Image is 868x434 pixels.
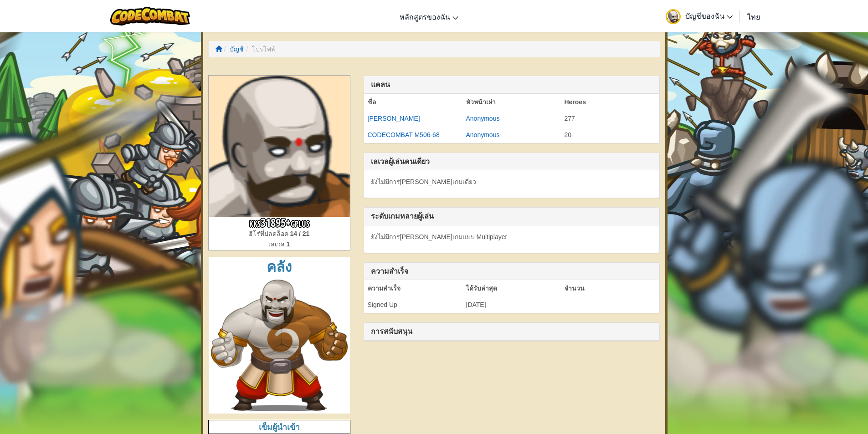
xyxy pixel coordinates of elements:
[371,177,652,186] p: ยังไม่มีการ[PERSON_NAME]เกมเดี่ยว
[368,131,440,138] a: CODECOMBAT M506-68
[371,232,652,241] p: ยังไม่มีการ[PERSON_NAME]เกมแบบ Multiplayer
[364,94,462,110] th: ชื่อ
[561,94,659,110] th: Heroes
[666,9,681,24] img: avatar
[466,131,500,138] a: Anonymous
[249,230,290,237] span: ฮีโร่ที่ปลดล็อค
[371,158,652,166] h3: เลเวลผู้เล่นคนเดียว
[209,257,350,277] h2: คลัง
[364,296,462,313] td: Signed Up
[561,280,659,296] th: จำนวน
[209,420,350,434] h4: เข็มผู้นำเข้า
[462,296,561,313] td: [DATE]
[743,4,765,29] a: ไทย
[371,212,652,220] h3: ระดับเกมหลายผู้เล่น
[371,267,652,276] h3: ความสำเร็จ
[462,280,561,296] th: ได้รับล่าสุด
[661,2,737,31] a: บัญชีของฉัน
[287,240,290,248] strong: 1
[685,11,733,20] span: บัญชีของฉัน
[371,81,652,89] h3: แคลน
[244,45,275,54] li: โปรไฟล์
[462,94,561,110] th: หัวหน้าเผ่า
[395,4,463,29] a: หลักสูตรของฉัน
[268,240,287,248] span: เลเวล
[290,230,310,237] strong: 14 / 21
[371,327,652,336] h3: การสนับสนุน
[400,12,450,21] span: หลักสูตรของฉัน
[110,7,190,26] img: CodeCombat logo
[466,115,500,122] a: Anonymous
[368,115,420,122] a: [PERSON_NAME]
[364,280,462,296] th: ความสำเร็จ
[561,110,659,127] td: 277
[747,12,760,21] span: ไทย
[209,217,350,229] h3: kks31895+gplus
[561,127,659,143] td: 20
[230,46,244,53] a: บัญชี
